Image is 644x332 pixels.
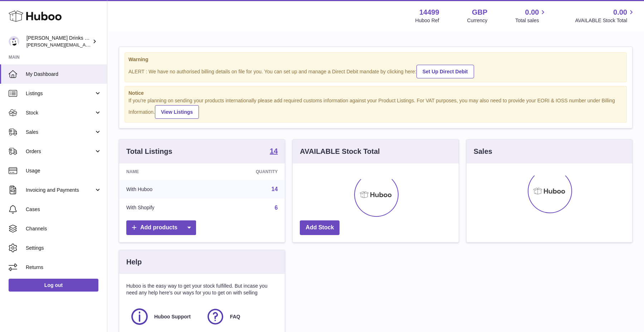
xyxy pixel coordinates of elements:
strong: Warning [128,56,623,63]
div: Currency [467,17,488,24]
span: Invoicing and Payments [26,187,94,194]
span: 0.00 [525,8,539,17]
strong: 14499 [419,8,439,17]
div: Huboo Ref [415,17,439,24]
a: View Listings [155,105,199,119]
td: With Shopify [119,199,209,217]
span: AVAILABLE Stock Total [575,17,635,24]
div: ALERT : We have no authorised billing details on file for you. You can set up and manage a Direct... [128,64,623,78]
span: 0.00 [613,8,627,17]
h3: Help [126,257,142,267]
h3: AVAILABLE Stock Total [300,147,380,156]
span: Cases [26,206,102,213]
span: Listings [26,90,94,97]
a: Add Stock [300,220,340,235]
strong: GBP [472,8,487,17]
th: Quantity [209,163,285,180]
p: Huboo is the easy way to get your stock fulfilled. But incase you need any help here's our ways f... [126,283,278,296]
span: Orders [26,148,94,155]
h3: Sales [474,147,492,156]
span: Channels [26,225,102,232]
strong: 14 [270,147,278,155]
h3: Total Listings [126,147,172,156]
div: [PERSON_NAME] Drinks LTD (t/a Zooz) [26,35,91,48]
a: 0.00 AVAILABLE Stock Total [575,8,635,24]
strong: Notice [128,90,623,97]
a: 14 [272,186,278,192]
a: 6 [274,205,278,211]
span: [PERSON_NAME][EMAIL_ADDRESS][DOMAIN_NAME] [26,42,143,48]
a: Set Up Direct Debit [416,65,474,78]
span: Usage [26,167,102,174]
a: 0.00 Total sales [515,8,547,24]
span: Total sales [515,17,547,24]
span: Stock [26,109,94,116]
a: 14 [270,147,278,156]
td: With Huboo [119,180,209,199]
span: Huboo Support [154,313,191,320]
a: Huboo Support [130,307,199,326]
th: Name [119,163,209,180]
span: Sales [26,129,94,136]
a: Add products [126,220,196,235]
span: My Dashboard [26,71,102,78]
span: FAQ [230,313,240,320]
span: Returns [26,264,102,271]
span: Settings [26,245,102,252]
a: Log out [9,279,98,292]
a: FAQ [206,307,274,326]
div: If you're planning on sending your products internationally please add required customs informati... [128,97,623,119]
img: daniel@zoosdrinks.com [9,36,19,47]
